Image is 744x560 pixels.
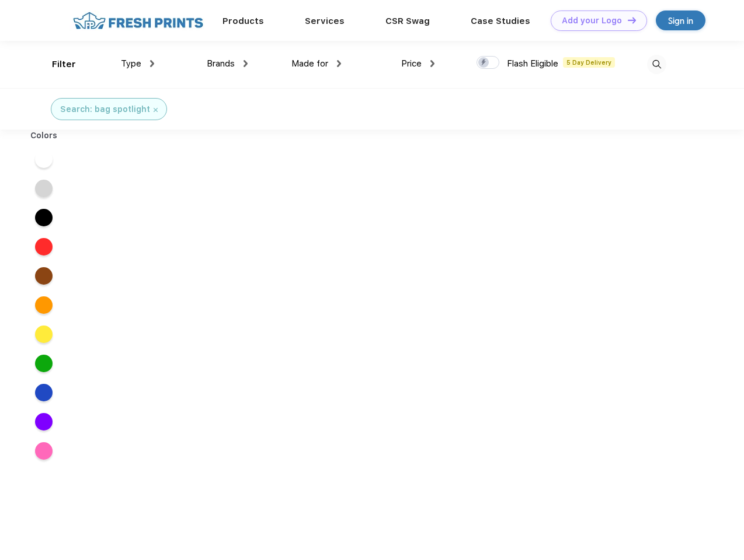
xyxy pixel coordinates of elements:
[52,58,76,71] div: Filter
[150,60,154,67] img: dropdown.png
[60,103,150,116] div: Search: bag spotlight
[22,129,67,142] div: Colors
[647,55,666,74] img: desktop_search.svg
[337,60,341,67] img: dropdown.png
[668,14,693,27] div: Sign in
[222,16,264,26] a: Products
[656,10,705,30] a: Sign in
[69,10,207,31] img: fo%20logo%202.webp
[244,60,248,67] img: dropdown.png
[291,58,328,69] span: Made for
[430,60,434,67] img: dropdown.png
[401,58,422,69] span: Price
[207,58,235,69] span: Brands
[562,16,622,26] div: Add your Logo
[563,57,615,68] span: 5 Day Delivery
[121,58,141,69] span: Type
[507,58,558,69] span: Flash Eligible
[628,17,636,23] img: DT
[154,108,158,112] img: filter_cancel.svg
